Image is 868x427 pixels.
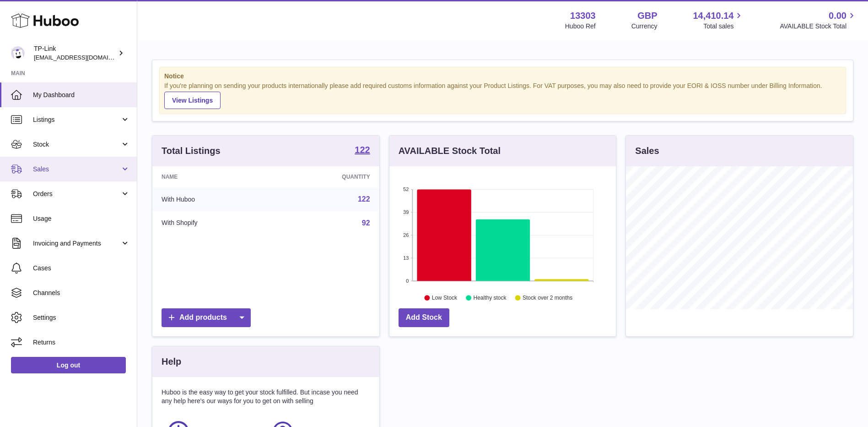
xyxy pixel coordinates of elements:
span: Stock [33,140,120,149]
strong: GBP [637,10,657,22]
strong: 122 [355,145,370,154]
span: Listings [33,115,120,124]
span: Usage [33,214,130,223]
span: My Dashboard [33,91,130,99]
span: Channels [33,289,130,297]
span: Cases [33,264,130,273]
a: 92 [362,219,370,227]
text: Stock over 2 months [523,295,572,301]
a: View Listings [164,92,221,109]
h3: AVAILABLE Stock Total [399,145,501,157]
a: Log out [11,357,126,373]
span: Total sales [703,22,744,31]
text: Healthy stock [473,295,507,301]
h3: Total Listings [162,145,221,157]
td: With Huboo [152,187,275,211]
a: 14,410.14 Total sales [693,10,744,31]
text: 39 [403,209,409,215]
img: gaby.chen@tp-link.com [11,46,25,60]
span: Returns [33,338,130,347]
span: Invoicing and Payments [33,239,120,248]
div: TP-Link [34,44,116,62]
div: Huboo Ref [565,22,596,31]
h3: Sales [635,145,659,157]
th: Quantity [275,166,379,187]
span: 14,410.14 [693,10,733,22]
th: Name [152,166,275,187]
strong: Notice [164,72,841,81]
span: Orders [33,190,120,198]
strong: 13303 [570,10,596,22]
td: With Shopify [152,211,275,235]
div: If you're planning on sending your products internationally please add required customs informati... [164,82,841,109]
a: 122 [358,195,370,203]
text: 52 [403,186,409,192]
a: 122 [355,145,370,156]
text: 13 [403,255,409,261]
a: Add Stock [399,308,449,327]
span: [EMAIL_ADDRESS][DOMAIN_NAME] [34,54,135,61]
span: Sales [33,165,120,174]
span: 0.00 [829,10,846,22]
text: 0 [406,278,409,284]
h3: Help [162,356,181,368]
a: 0.00 AVAILABLE Stock Total [780,10,857,31]
span: Settings [33,313,130,322]
a: Add products [162,308,251,327]
p: Huboo is the easy way to get your stock fulfilled. But incase you need any help here's our ways f... [162,388,370,405]
span: AVAILABLE Stock Total [780,22,857,31]
text: 26 [403,232,409,238]
text: Low Stock [432,295,458,301]
div: Currency [631,22,658,31]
